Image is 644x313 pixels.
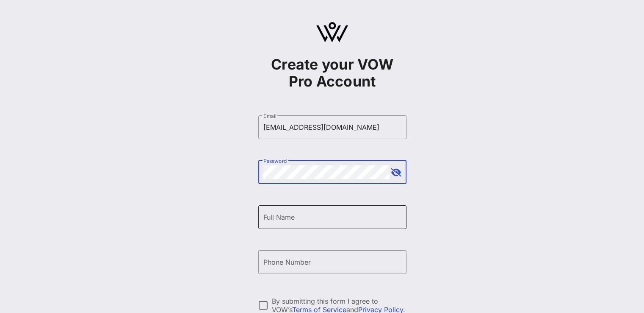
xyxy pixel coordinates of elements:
[258,56,406,90] h1: Create your VOW Pro Account
[263,158,287,164] label: Password
[316,22,348,42] img: logo.svg
[391,168,401,177] button: append icon
[263,113,276,119] label: Email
